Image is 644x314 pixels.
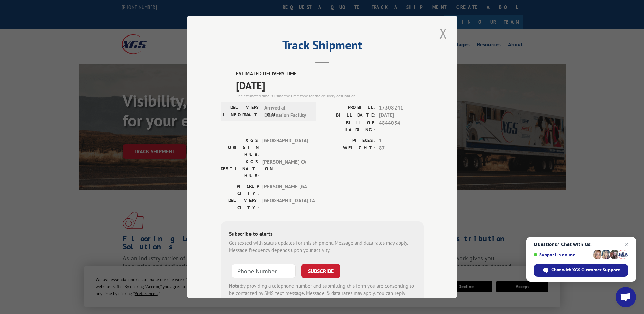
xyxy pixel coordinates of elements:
label: WEIGHT: [322,145,376,152]
span: 87 [379,145,424,152]
div: Subscribe to alerts [229,230,415,239]
span: Chat with XGS Customer Support [551,267,620,273]
label: XGS ORIGIN HUB: [221,137,259,158]
div: Get texted with status updates for this shipment. Message and data rates may apply. Message frequ... [229,239,415,255]
button: Close modal [437,24,449,43]
span: [DATE] [236,78,424,93]
a: Open chat [616,287,636,307]
span: [DATE] [379,112,424,120]
div: by providing a telephone number and submitting this form you are consenting to be contacted by SM... [229,282,415,305]
strong: Note: [229,283,241,289]
div: The estimated time is using the time zone for the delivery destination. [236,93,424,99]
span: [PERSON_NAME] , GA [262,183,308,197]
span: Questions? Chat with us! [534,242,628,247]
span: 1 [379,137,424,145]
label: DELIVERY INFORMATION: [223,104,261,119]
span: Arrived at Destination Facility [264,104,310,119]
label: PIECES: [322,137,376,145]
label: PICKUP CITY: [221,183,259,197]
label: ESTIMATED DELIVERY TIME: [236,70,424,78]
label: PROBILL: [322,104,376,112]
label: BILL DATE: [322,112,376,120]
span: 17308241 [379,104,424,112]
label: BILL OF LADING: [322,119,376,134]
span: 4844054 [379,119,424,134]
label: DELIVERY CITY: [221,197,259,211]
button: SUBSCRIBE [301,264,340,278]
span: [GEOGRAPHIC_DATA] [262,137,308,158]
span: [PERSON_NAME] CA [262,158,308,179]
h2: Track Shipment [221,40,424,53]
input: Phone Number [232,264,296,278]
label: XGS DESTINATION HUB: [221,158,259,179]
span: Chat with XGS Customer Support [534,264,628,277]
span: Support is online [534,252,591,257]
span: [GEOGRAPHIC_DATA] , CA [262,197,308,211]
